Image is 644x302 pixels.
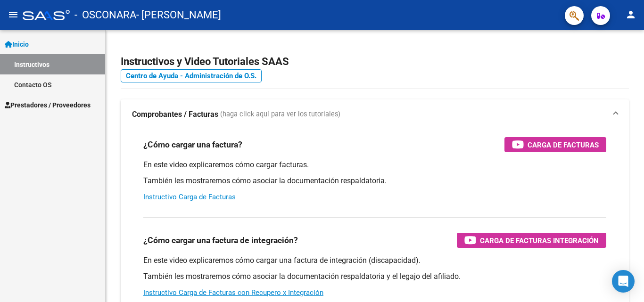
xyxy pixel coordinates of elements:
[143,193,236,201] a: Instructivo Carga de Facturas
[220,109,340,120] span: (haga click aquí para ver los tutoriales)
[121,69,262,82] a: Centro de Ayuda - Administración de O.S.
[143,288,323,297] a: Instructivo Carga de Facturas con Recupero x Integración
[612,270,635,293] div: Open Intercom Messenger
[132,109,218,120] strong: Comprobantes / Facturas
[121,53,629,71] h2: Instructivos y Video Tutoriales SAAS
[143,271,606,282] p: También les mostraremos cómo asociar la documentación respaldatoria y el legajo del afiliado.
[8,9,19,20] mat-icon: menu
[136,5,221,25] span: - [PERSON_NAME]
[74,5,136,25] span: - OSCONARA
[504,137,606,152] button: Carga de Facturas
[143,138,242,151] h3: ¿Cómo cargar una factura?
[625,9,636,20] mat-icon: person
[143,160,606,170] p: En este video explicaremos cómo cargar facturas.
[143,234,298,247] h3: ¿Cómo cargar una factura de integración?
[480,235,599,246] span: Carga de Facturas Integración
[457,233,606,248] button: Carga de Facturas Integración
[5,39,29,49] span: Inicio
[143,176,606,186] p: También les mostraremos cómo asociar la documentación respaldatoria.
[143,255,606,266] p: En este video explicaremos cómo cargar una factura de integración (discapacidad).
[121,99,629,130] mat-expansion-panel-header: Comprobantes / Facturas (haga click aquí para ver los tutoriales)
[5,100,91,110] span: Prestadores / Proveedores
[528,139,599,151] span: Carga de Facturas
